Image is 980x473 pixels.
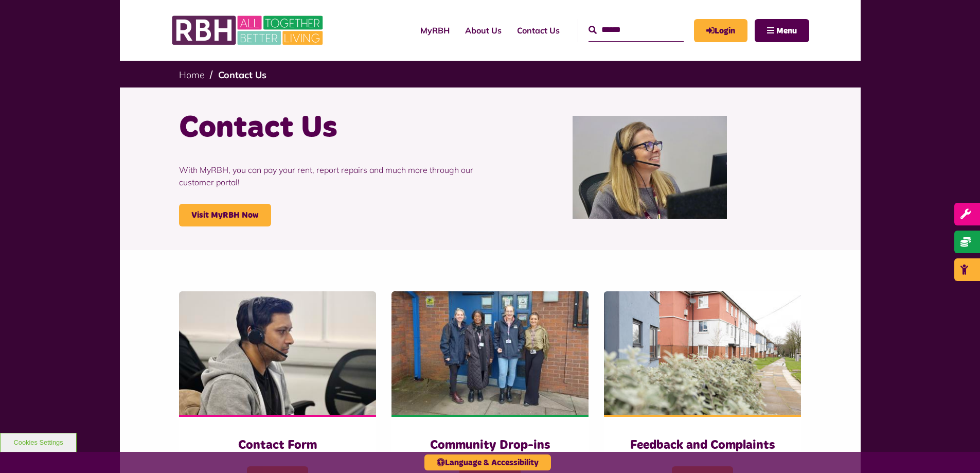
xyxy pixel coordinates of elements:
[218,69,266,81] a: Contact Us
[934,427,980,473] iframe: Netcall Web Assistant for live chat
[412,437,568,453] h3: Community Drop-ins
[179,148,483,204] p: With MyRBH, you can pay your rent, report repairs and much more through our customer portal!
[573,116,727,219] img: Contact Centre February 2024 (1)
[391,291,589,415] img: Heywood Drop In 2024
[171,10,326,50] img: RBH
[179,69,205,81] a: Home
[755,19,809,42] button: Navigation
[604,291,801,415] img: SAZMEDIA RBH 22FEB24 97
[179,108,483,148] h1: Contact Us
[424,454,551,470] button: Language & Accessibility
[694,19,747,42] a: MyRBH
[179,291,376,415] img: Contact Centre February 2024 (4)
[413,16,457,44] a: MyRBH
[200,437,355,453] h3: Contact Form
[625,437,780,453] h3: Feedback and Complaints
[776,27,797,35] span: Menu
[509,16,567,44] a: Contact Us
[457,16,509,44] a: About Us
[179,204,271,226] a: Visit MyRBH Now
